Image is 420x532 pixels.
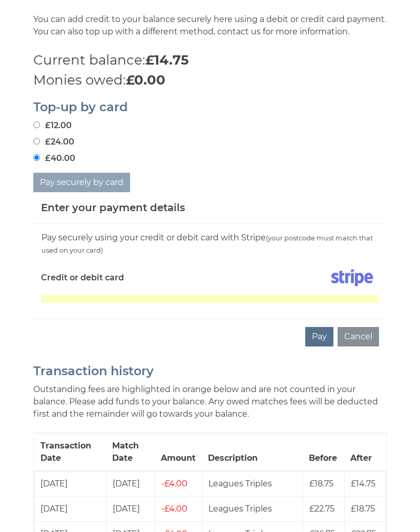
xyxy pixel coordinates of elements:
td: [DATE] [106,496,155,521]
span: £18.75 [351,504,375,514]
span: £22.75 [309,504,334,514]
strong: £14.75 [145,52,188,68]
th: Description [202,433,303,471]
strong: £0.00 [126,72,165,88]
label: £12.00 [33,119,72,132]
th: Match Date [106,433,155,471]
p: Monies owed: [33,70,387,90]
td: [DATE] [34,496,107,521]
button: Pay [305,327,333,346]
th: Before [303,433,344,471]
td: Leagues Triples [202,471,303,497]
label: £24.00 [33,136,74,148]
h5: Enter your payment details [41,200,185,215]
h2: Top-up by card [33,100,387,114]
label: Credit or debit card [41,265,124,291]
span: £18.75 [309,479,333,488]
td: Leagues Triples [202,496,303,521]
input: £40.00 [33,154,40,161]
small: (your postcode must match that used on your card) [41,234,373,254]
iframe: Secure card payment input frame [41,295,379,303]
input: £24.00 [33,138,40,145]
td: [DATE] [106,471,155,497]
th: After [344,433,386,471]
button: Pay securely by card [33,173,130,192]
input: £12.00 [33,121,40,128]
label: £40.00 [33,152,75,165]
td: [DATE] [34,471,107,497]
span: £4.00 [161,479,187,488]
th: Transaction Date [34,433,107,471]
div: Pay securely using your credit or debit card with Stripe [41,231,379,257]
th: Amount [155,433,202,471]
button: Cancel [338,327,379,346]
p: Outstanding fees are highlighted in orange below and are not counted in your balance. Please add ... [33,383,387,420]
h2: Transaction history [33,364,387,378]
span: £14.75 [351,479,375,488]
span: £4.00 [161,504,187,514]
p: Current balance: [33,50,387,70]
